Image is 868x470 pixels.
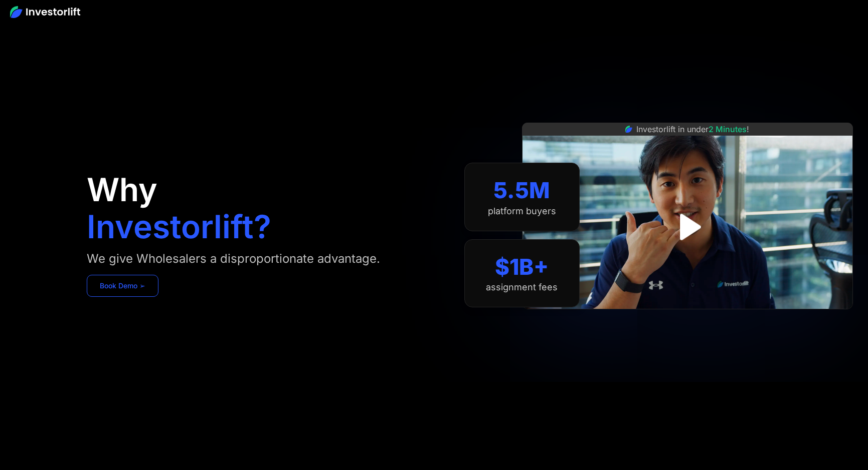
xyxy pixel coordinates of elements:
a: open lightbox [665,205,710,249]
span: 2 Minutes [709,124,747,134]
h1: Why [87,174,157,206]
div: platform buyers [488,206,556,217]
div: 5.5M [493,177,550,204]
a: Book Demo ➢ [87,275,158,297]
div: We give Wholesalers a disproportionate advantage. [87,251,380,267]
div: assignment fees [486,282,558,293]
div: $1B+ [495,254,549,280]
div: Investorlift in under ! [636,123,749,135]
iframe: Customer reviews powered by Trustpilot [612,314,763,326]
h1: Investorlift? [87,211,271,243]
